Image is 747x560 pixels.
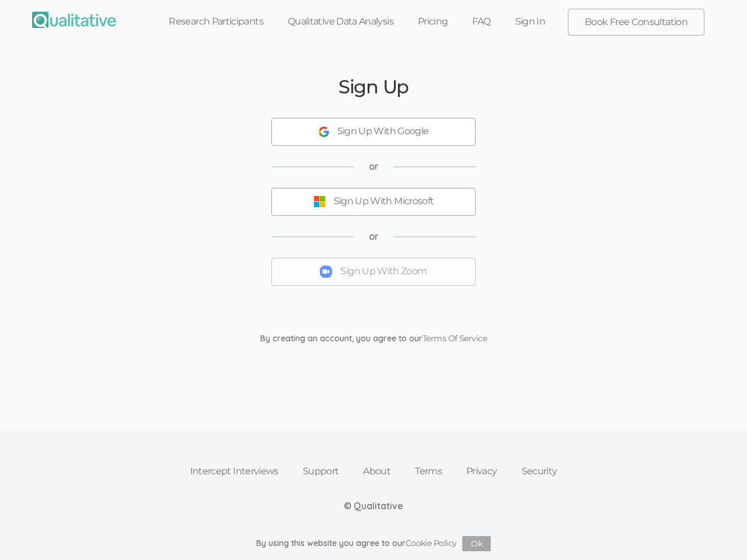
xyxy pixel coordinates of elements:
a: Security [509,459,570,484]
a: Privacy [454,459,509,484]
h2: Sign Up [338,76,409,97]
a: Pricing [406,9,460,34]
button: Sign Up With Google [271,118,476,146]
a: Support [291,459,351,484]
span: or [369,230,379,243]
a: About [351,459,403,484]
button: Ok [462,536,491,551]
a: Terms Of Service [423,333,487,344]
img: Qualitative [32,12,116,28]
button: Sign Up With Microsoft [271,188,476,216]
img: Sign Up With Google [319,127,329,137]
img: Sign Up With Zoom [320,265,332,278]
a: Terms [403,459,454,484]
a: Cookie Policy [406,538,457,548]
div: By creating an account, you agree to our [252,332,495,344]
div: Sign Up With Zoom [340,265,427,278]
a: Qualitative Data Analysis [275,9,406,34]
button: Sign Up With Zoom [271,258,476,286]
div: By using this website you agree to our [256,536,491,551]
a: Book Free Consultation [568,9,704,35]
a: Intercept Interviews [178,459,291,484]
img: Sign Up With Microsoft [313,195,326,208]
a: FAQ [460,9,502,34]
div: Sign Up With Microsoft [334,195,434,208]
span: or [369,160,379,173]
a: Research Participants [156,9,275,34]
div: © Qualitative [344,499,403,513]
iframe: Chat Widget [689,504,747,560]
a: Sign In [503,9,558,34]
div: Sign Up With Google [337,125,429,138]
